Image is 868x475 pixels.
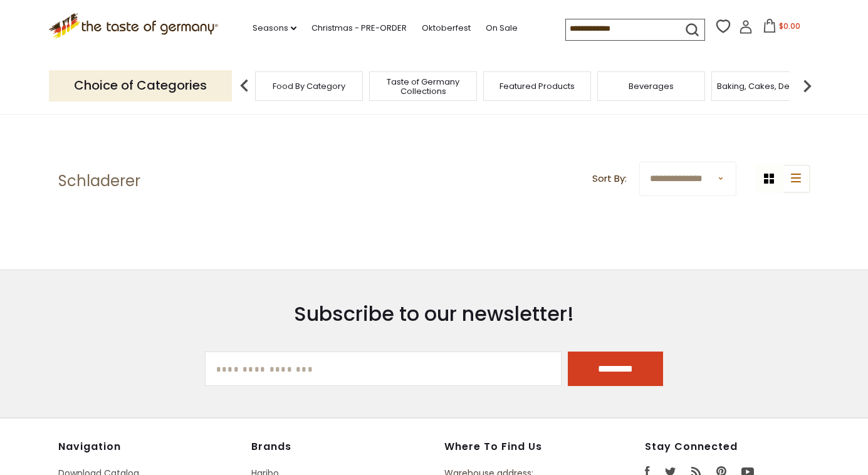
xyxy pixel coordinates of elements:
[253,21,296,35] a: Seasons
[592,171,627,187] label: Sort By:
[499,81,575,91] a: Featured Products
[58,441,239,453] h4: Navigation
[232,73,257,98] img: previous arrow
[373,77,473,96] a: Taste of Germany Collections
[444,441,587,453] h4: Where to find us
[273,81,345,91] a: Food By Category
[58,172,140,191] h1: Schladerer
[755,19,808,38] button: $0.00
[486,21,518,35] a: On Sale
[251,441,432,453] h4: Brands
[311,21,407,35] a: Christmas - PRE-ORDER
[779,21,800,31] span: $0.00
[205,301,664,326] h3: Subscribe to our newsletter!
[717,81,814,91] a: Baking, Cakes, Desserts
[629,81,674,91] a: Beverages
[422,21,471,35] a: Oktoberfest
[645,441,810,453] h4: Stay Connected
[795,73,820,98] img: next arrow
[49,70,232,101] p: Choice of Categories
